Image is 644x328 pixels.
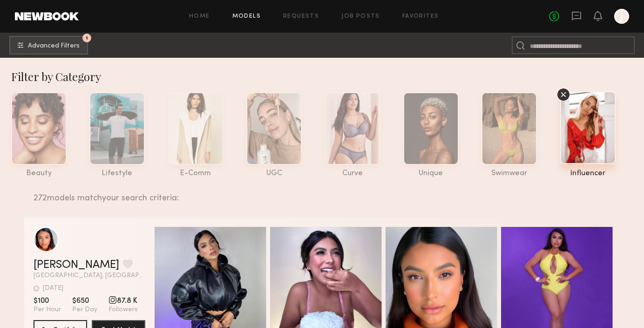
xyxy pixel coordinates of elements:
[89,170,145,178] div: lifestyle
[28,43,80,49] span: Advanced Filters
[325,170,380,178] div: curve
[34,183,613,203] div: 272 models match your search criteria:
[9,36,88,55] button: 1Advanced Filters
[72,306,97,314] span: Per Day
[246,170,302,178] div: UGC
[232,14,261,20] a: Models
[11,170,67,178] div: beauty
[341,14,380,20] a: Job Posts
[11,69,642,84] div: Filter by Category
[43,285,63,292] div: [DATE]
[168,170,224,178] div: e-comm
[560,170,616,178] div: influencer
[403,170,459,178] div: unique
[108,296,138,306] span: 87.8 K
[72,296,97,306] span: $650
[34,260,119,271] a: [PERSON_NAME]
[34,306,61,314] span: Per Hour
[402,14,439,20] a: Favorites
[614,9,629,24] a: J
[481,170,537,178] div: swimwear
[283,14,319,20] a: Requests
[108,306,138,314] span: Followers
[34,273,145,279] span: [GEOGRAPHIC_DATA], [GEOGRAPHIC_DATA]
[86,36,88,40] span: 1
[189,14,210,20] a: Home
[34,296,61,306] span: $100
